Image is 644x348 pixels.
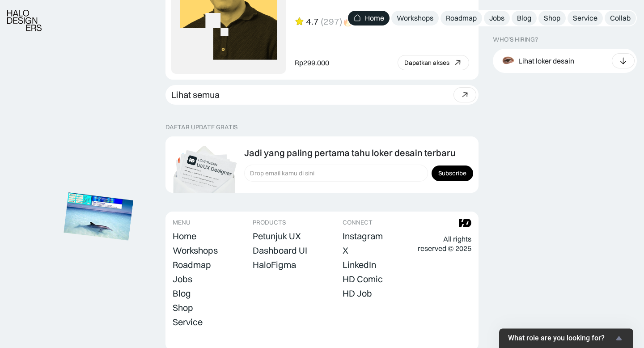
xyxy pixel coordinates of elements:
a: Roadmap [441,11,482,25]
div: Dapatkan akses [404,59,449,67]
div: CONNECT [343,219,373,226]
form: Form Subscription [244,165,473,182]
a: X [343,244,348,257]
a: Collab [605,11,636,25]
div: Lihat semua [171,89,220,100]
a: Service [173,316,203,328]
a: Shop [538,11,566,25]
div: Service [573,13,597,23]
div: Jobs [173,274,192,284]
a: Home [348,11,390,25]
a: LinkedIn [343,259,376,271]
div: Petunjuk UX [253,231,301,242]
a: Roadmap [173,259,211,271]
a: Dashboard UI [253,244,307,257]
div: Workshops [397,13,433,23]
div: Shop [544,13,560,23]
a: Jobs [484,11,510,25]
div: LinkedIn [343,259,376,270]
span: What role are you looking for? [508,334,614,343]
div: Dashboard UI [253,245,307,256]
a: Workshops [391,11,439,25]
div: DAFTAR UPDATE GRATIS [165,123,237,131]
div: Collab [610,13,631,23]
div: WHO’S HIRING? [493,36,538,43]
div: MENU [173,219,191,226]
div: X [343,245,348,256]
a: Blog [512,11,537,25]
div: All rights reserved © 2025 [418,234,471,253]
div: HaloFigma [253,259,296,270]
div: HD Comic [343,274,383,284]
input: Subscribe [432,166,473,181]
a: Petunjuk UX [253,230,301,242]
div: Roadmap [173,259,211,270]
input: Drop email kamu di sini [244,165,428,182]
div: Instagram [343,231,383,242]
button: Show survey - What role are you looking for? [508,333,624,344]
a: Instagram [343,230,383,242]
a: Blog [173,287,191,300]
a: HaloFigma [253,259,296,271]
div: Blog [173,288,191,299]
a: Workshops [173,244,218,257]
a: Dapatkan akses [398,55,469,70]
a: Service [568,11,603,25]
div: Roadmap [446,13,477,23]
div: Home [173,231,196,242]
a: HD Comic [343,273,383,285]
div: Home [365,13,384,23]
a: Lihat semua [165,85,479,105]
div: Service [173,317,203,327]
a: Jobs [173,273,192,285]
div: Blog [517,13,531,23]
div: Jadi yang paling pertama tahu loker desain terbaru [244,148,455,158]
div: Shop [173,302,193,313]
div: Lihat loker desain [518,56,574,65]
a: Shop [173,301,193,314]
div: HD Job [343,288,372,299]
div: Rp299.000 [295,58,329,68]
div: Workshops [173,245,218,256]
a: Home [173,230,196,242]
div: Jobs [489,13,504,23]
div: PRODUCTS [253,219,286,226]
a: HD Job [343,287,372,300]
